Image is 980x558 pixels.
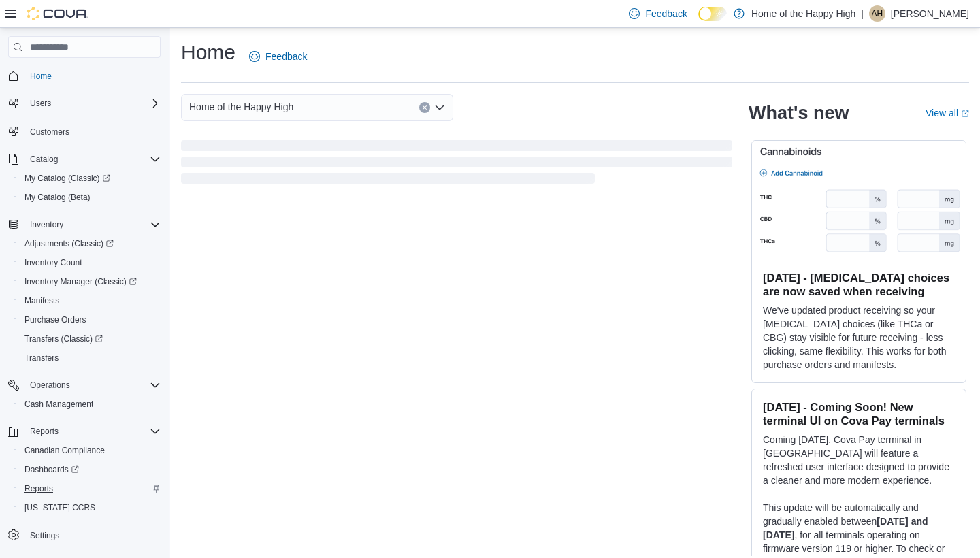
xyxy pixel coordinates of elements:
a: Dashboards [14,460,166,479]
span: My Catalog (Beta) [19,189,161,206]
span: Dashboards [24,464,79,475]
span: Transfers (Classic) [19,331,161,347]
span: Inventory Manager (Classic) [19,274,161,290]
button: Operations [3,376,166,395]
button: Catalog [24,151,63,167]
span: Catalog [30,154,58,165]
span: Transfers [24,352,59,363]
span: Users [24,95,161,112]
span: Inventory Count [24,257,82,268]
span: AH [872,5,883,22]
button: Users [3,94,166,113]
span: Feedback [265,50,307,63]
button: My Catalog (Beta) [14,188,166,207]
button: Catalog [3,150,166,169]
a: Transfers (Classic) [14,329,166,348]
button: Inventory [3,215,166,234]
span: Feedback [645,7,687,20]
span: Home [30,71,52,82]
span: [US_STATE] CCRS [24,502,95,513]
span: Purchase Orders [24,314,86,325]
a: Inventory Manager (Classic) [19,274,142,290]
button: Inventory Count [14,253,166,272]
span: Users [30,98,51,109]
button: Canadian Compliance [14,441,166,460]
span: Adjustments (Classic) [24,238,114,249]
a: Transfers (Classic) [19,331,108,347]
a: Purchase Orders [19,312,92,328]
span: Reports [24,423,161,440]
span: Operations [24,377,161,393]
button: Clear input [419,102,430,113]
button: [US_STATE] CCRS [14,498,166,517]
span: Washington CCRS [19,499,161,516]
button: Transfers [14,348,166,367]
button: Home [3,66,166,86]
span: Settings [24,527,161,544]
span: Customers [24,122,161,139]
span: Catalog [24,151,161,167]
a: My Catalog (Beta) [19,189,96,206]
a: Customers [24,124,75,140]
a: [US_STATE] CCRS [19,499,101,516]
span: Transfers [19,350,161,366]
p: [PERSON_NAME] [891,5,969,22]
button: Users [24,95,56,112]
a: Feedback [244,43,312,70]
a: Home [24,68,57,84]
span: Cash Management [19,396,161,412]
span: Operations [30,380,70,391]
a: Manifests [19,293,65,309]
button: Open list of options [434,102,445,113]
a: Inventory Count [19,255,88,271]
span: My Catalog (Classic) [19,170,161,186]
p: Coming [DATE], Cova Pay terminal in [GEOGRAPHIC_DATA] will feature a refreshed user interface des... [763,433,955,487]
a: Reports [19,480,59,497]
input: Dark Mode [698,7,727,21]
span: Inventory [30,219,63,230]
span: Canadian Compliance [19,442,161,459]
button: Reports [24,423,64,440]
h3: [DATE] - Coming Soon! New terminal UI on Cova Pay terminals [763,400,955,427]
a: Inventory Manager (Classic) [14,272,166,291]
a: Adjustments (Classic) [19,235,119,252]
span: Manifests [19,293,161,309]
span: Dashboards [19,461,161,478]
svg: External link [961,110,969,118]
button: Reports [3,422,166,441]
span: Transfers (Classic) [24,333,103,344]
span: Reports [19,480,161,497]
span: Reports [30,426,59,437]
a: Canadian Compliance [19,442,110,459]
span: Cash Management [24,399,93,410]
span: Inventory [24,216,161,233]
span: Inventory Manager (Classic) [24,276,137,287]
span: Settings [30,530,59,541]
button: Operations [24,377,76,393]
a: Dashboards [19,461,84,478]
button: Cash Management [14,395,166,414]
img: Cova [27,7,88,20]
a: Cash Management [19,396,99,412]
span: Adjustments (Classic) [19,235,161,252]
p: Home of the Happy High [751,5,855,22]
a: My Catalog (Classic) [19,170,116,186]
span: My Catalog (Classic) [24,173,110,184]
span: Home [24,67,161,84]
h2: What's new [749,102,849,124]
button: Customers [3,121,166,141]
nav: Complex example [8,61,161,557]
span: Inventory Count [19,255,161,271]
a: My Catalog (Classic) [14,169,166,188]
button: Purchase Orders [14,310,166,329]
span: Purchase Orders [19,312,161,328]
h3: [DATE] - [MEDICAL_DATA] choices are now saved when receiving [763,271,955,298]
a: Transfers [19,350,64,366]
span: Home of the Happy High [189,99,293,115]
span: Reports [24,483,53,494]
button: Manifests [14,291,166,310]
span: Customers [30,127,69,137]
div: Alissa Henderson [869,5,885,22]
button: Inventory [24,216,69,233]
